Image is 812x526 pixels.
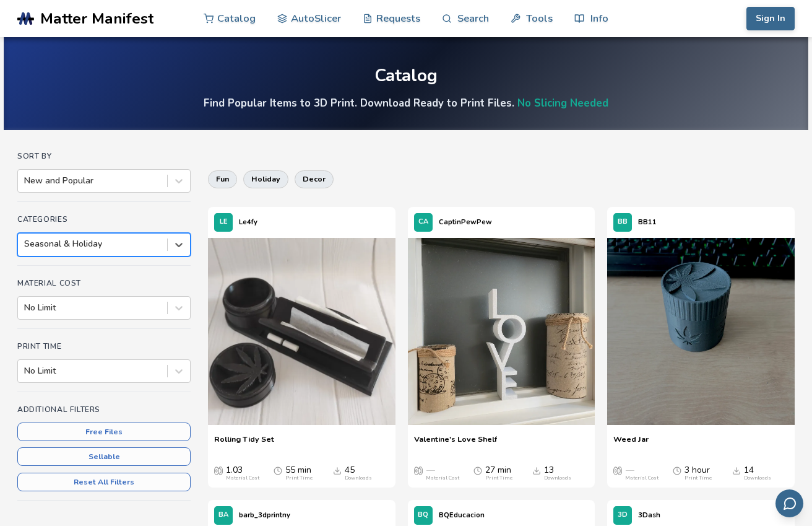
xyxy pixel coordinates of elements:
span: BB [618,218,628,226]
button: Free Files [17,423,191,441]
button: fun [208,170,237,188]
div: 45 [345,465,372,481]
span: Downloads [532,465,541,475]
h4: Print Time [17,342,191,351]
input: New and Popular [24,176,27,186]
p: CaptinPewPew [439,216,492,229]
span: Average Cost [214,465,223,475]
button: Sellable [17,447,191,466]
span: Downloads [732,465,741,475]
span: 3D [618,511,628,519]
span: — [625,465,634,475]
div: Print Time [485,475,512,481]
div: Print Time [685,475,712,481]
div: 27 min [485,465,512,481]
input: No Limit [24,303,27,313]
input: Seasonal & Holiday [24,239,27,249]
div: Material Cost [625,475,659,481]
span: Downloads [333,465,342,475]
span: BA [218,511,228,519]
button: Send feedback via email [775,489,803,517]
div: Downloads [345,475,372,481]
div: Material Cost [226,475,259,481]
div: Print Time [285,475,313,481]
p: 3Dash [638,509,660,522]
button: Reset All Filters [17,473,191,491]
span: Average Cost [414,465,423,475]
div: 13 [544,465,571,481]
a: No Slicing Needed [517,96,608,110]
div: 14 [744,465,771,481]
h4: Find Popular Items to 3D Print. Download Ready to Print Files. [204,96,608,110]
span: Average Cost [613,465,622,475]
h4: Material Cost [17,279,191,287]
a: Weed Jar [613,434,649,453]
span: CA [418,218,428,226]
h4: Categories [17,215,191,224]
span: BQ [418,511,428,519]
div: Catalog [374,66,438,85]
span: LE [220,218,228,226]
a: Valentine's Love Shelf [414,434,497,453]
button: Sign In [746,7,795,30]
button: decor [295,170,334,188]
p: Le4fy [239,216,257,229]
div: 1.03 [226,465,259,481]
span: Average Print Time [274,465,282,475]
button: holiday [243,170,288,188]
div: 55 min [285,465,313,481]
div: Downloads [544,475,571,481]
span: Average Print Time [473,465,482,475]
a: Rolling Tidy Set [214,434,274,453]
h4: Additional Filters [17,405,191,414]
p: barb_3dprintny [239,509,290,522]
span: Average Print Time [673,465,681,475]
p: BB11 [638,216,657,229]
div: Material Cost [426,475,459,481]
div: Downloads [744,475,771,481]
h4: Sort By [17,152,191,160]
div: 3 hour [685,465,712,481]
p: BQEducacion [439,509,485,522]
span: — [426,465,434,475]
span: Matter Manifest [40,10,153,27]
input: No Limit [24,366,27,376]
